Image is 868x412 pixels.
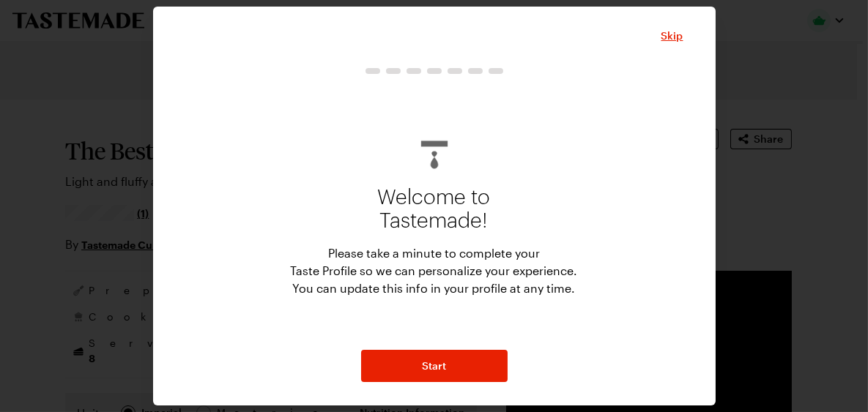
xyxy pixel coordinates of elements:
span: Start [422,359,446,373]
button: NextStepButton [361,350,508,382]
span: Skip [661,29,683,43]
p: Welcome to Tastemade! [378,186,491,233]
p: Please take a minute to complete your Taste Profile so we can personalize your experience. You ca... [291,244,578,297]
button: Close [661,29,683,43]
